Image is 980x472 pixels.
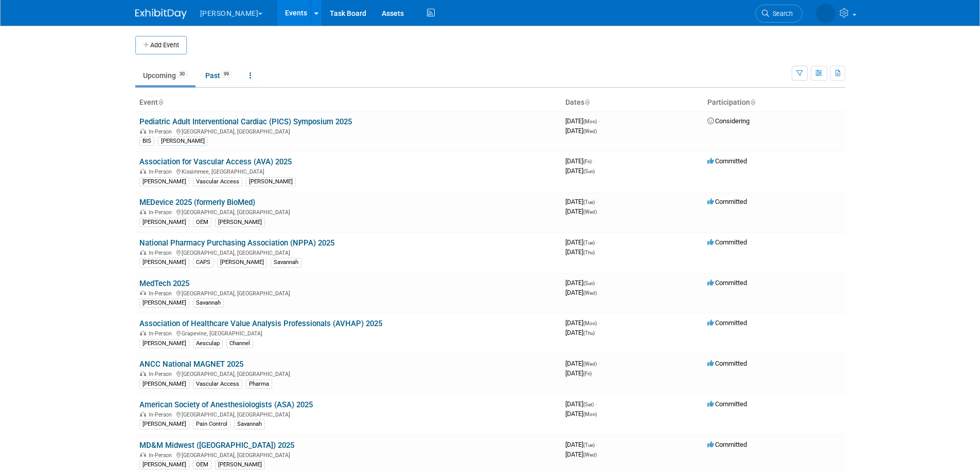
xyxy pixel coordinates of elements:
[583,442,595,448] span: (Tue)
[193,218,211,227] div: OEM
[139,289,557,297] div: [GEOGRAPHIC_DATA], [GEOGRAPHIC_DATA]
[755,5,803,23] a: Search
[140,330,146,335] img: In-Person Event
[565,319,600,327] span: [DATE]
[565,329,595,336] span: [DATE]
[135,9,187,19] img: ExhibitDay
[583,330,595,336] span: (Thu)
[176,70,188,78] span: 30
[595,400,597,408] span: -
[565,198,598,205] span: [DATE]
[707,319,747,327] span: Committed
[703,94,845,111] th: Participation
[596,279,598,287] span: -
[598,319,600,327] span: -
[139,450,557,459] div: [GEOGRAPHIC_DATA], [GEOGRAPHIC_DATA]
[215,218,265,227] div: [PERSON_NAME]
[565,248,595,256] span: [DATE]
[139,441,294,450] a: MD&M Midwest ([GEOGRAPHIC_DATA]) 2025
[139,400,313,409] a: American Society of Anesthesiologists (ASA) 2025
[583,371,592,376] span: (Fri)
[149,330,175,337] span: In-Person
[561,94,703,111] th: Dates
[750,98,755,106] a: Sort by Participation Type
[135,94,561,111] th: Event
[139,248,557,256] div: [GEOGRAPHIC_DATA], [GEOGRAPHIC_DATA]
[565,157,595,165] span: [DATE]
[140,371,146,376] img: In-Person Event
[583,402,594,407] span: (Sat)
[598,360,600,367] span: -
[565,400,597,408] span: [DATE]
[598,117,600,125] span: -
[149,250,175,256] span: In-Person
[707,441,747,448] span: Committed
[583,209,597,215] span: (Wed)
[149,128,175,135] span: In-Person
[596,198,598,205] span: -
[139,157,292,166] a: Association for Vascular Access (AVA) 2025
[226,339,253,348] div: Channel
[140,452,146,457] img: In-Person Event
[139,360,243,369] a: ANCC National MAGNET 2025
[583,280,595,286] span: (Sun)
[135,36,187,54] button: Add Event
[217,258,267,267] div: [PERSON_NAME]
[583,452,597,458] span: (Wed)
[149,168,175,175] span: In-Person
[149,209,175,216] span: In-Person
[583,361,597,367] span: (Wed)
[193,460,211,469] div: OEM
[565,207,597,215] span: [DATE]
[565,238,598,246] span: [DATE]
[565,117,600,125] span: [DATE]
[149,452,175,459] span: In-Person
[140,290,146,295] img: In-Person Event
[193,420,230,429] div: Pain Control
[139,127,557,135] div: [GEOGRAPHIC_DATA], [GEOGRAPHIC_DATA]
[139,319,382,328] a: Association of Healthcare Value Analysis Professionals (AVHAP) 2025
[565,279,598,287] span: [DATE]
[139,218,189,227] div: [PERSON_NAME]
[149,371,175,377] span: In-Person
[246,380,272,389] div: Pharma
[583,290,597,296] span: (Wed)
[583,159,592,164] span: (Fri)
[769,10,793,17] span: Search
[140,168,146,174] img: In-Person Event
[139,177,189,186] div: [PERSON_NAME]
[139,279,189,288] a: MedTech 2025
[584,98,590,106] a: Sort by Start Date
[139,369,557,377] div: [GEOGRAPHIC_DATA], [GEOGRAPHIC_DATA]
[221,70,232,78] span: 99
[139,339,189,348] div: [PERSON_NAME]
[583,240,595,246] span: (Tue)
[139,410,557,418] div: [GEOGRAPHIC_DATA], [GEOGRAPHIC_DATA]
[565,410,597,418] span: [DATE]
[596,441,598,448] span: -
[565,450,597,458] span: [DATE]
[139,198,255,207] a: MEDevice 2025 (formerly BioMed)
[193,380,242,389] div: Vascular Access
[707,400,747,408] span: Committed
[140,209,146,214] img: In-Person Event
[140,128,146,134] img: In-Person Event
[139,137,154,146] div: BIS
[565,289,597,296] span: [DATE]
[816,4,835,23] img: Dawn Brown
[139,207,557,216] div: [GEOGRAPHIC_DATA], [GEOGRAPHIC_DATA]
[583,250,595,255] span: (Thu)
[139,298,189,308] div: [PERSON_NAME]
[198,66,240,85] a: Past99
[193,339,223,348] div: Aesculap
[583,128,597,134] span: (Wed)
[158,137,208,146] div: [PERSON_NAME]
[707,157,747,165] span: Committed
[135,66,195,85] a: Upcoming30
[565,360,600,367] span: [DATE]
[565,167,595,175] span: [DATE]
[193,258,213,267] div: CAPS
[139,329,557,337] div: Grapevine, [GEOGRAPHIC_DATA]
[158,98,163,106] a: Sort by Event Name
[583,320,597,326] span: (Mon)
